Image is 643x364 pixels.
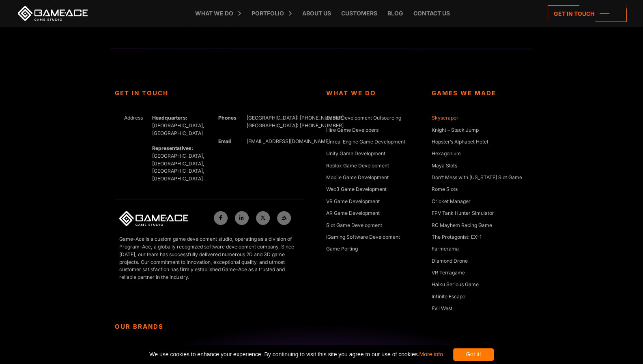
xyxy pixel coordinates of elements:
a: VR Terragame [432,269,465,277]
a: Maya Slots [432,162,457,170]
a: Skyscraper [432,114,458,122]
a: Cricket Manager [432,198,471,206]
a: Mobile Game Development [326,174,389,182]
a: Game Development Outsourcing [326,114,401,122]
a: More info [419,351,443,358]
a: Hopster’s Alphabet Hotel [432,138,488,146]
a: Unity Game Development [326,150,385,158]
a: Hire Game Developers [326,126,378,135]
strong: What We Do [326,90,423,97]
strong: Games We Made [432,90,528,97]
p: Game-Ace is a custom game development studio, operating as a division of Program-Ace, a globally ... [119,236,299,281]
a: Hexagonium [432,150,461,158]
a: RC Mayhem Racing Game [432,222,492,230]
strong: Phones [218,115,237,121]
a: Game Porting [326,245,358,253]
a: Diamond Drone [432,257,468,266]
span: [GEOGRAPHIC_DATA]: [PHONE_NUMBER] [247,122,344,128]
strong: Email [218,138,231,144]
strong: Representatives: [152,145,193,151]
strong: Our Brands [115,323,317,331]
a: The Protagonist: EX-1 [432,233,482,242]
a: iGaming Software Development [326,233,400,242]
span: We use cookies to enhance your experience. By continuing to visit this site you agree to our use ... [149,348,443,361]
a: Evil West [432,305,452,313]
div: [GEOGRAPHIC_DATA], [GEOGRAPHIC_DATA] [GEOGRAPHIC_DATA], [GEOGRAPHIC_DATA], [GEOGRAPHIC_DATA], [GE... [148,114,204,183]
span: [GEOGRAPHIC_DATA]: [PHONE_NUMBER] [247,115,344,121]
div: Got it! [453,348,494,361]
a: AR Game Development [326,210,380,218]
a: Infinite Escape [432,293,465,301]
a: Roblox Game Development [326,162,389,170]
a: Farmerama [432,245,459,253]
a: Unreal Engine Game Development [326,138,405,146]
strong: Headquarters: [152,115,187,121]
a: Rome Slots [432,186,458,194]
a: FPV Tank Hunter Simulator [432,210,494,218]
a: Get in touch [548,5,627,22]
a: VR Game Development [326,198,380,206]
span: Address [124,115,143,121]
a: Knight – Stack Jump [432,126,479,135]
a: Haiku Serious Game [432,281,479,289]
a: [EMAIL_ADDRESS][DOMAIN_NAME] [247,138,330,144]
a: Slot Game Development [326,222,382,230]
a: Web3 Game Development [326,186,387,194]
strong: Get In Touch [115,90,303,97]
img: Game-Ace Logo [119,211,188,226]
a: Don’t Mess with [US_STATE] Slot Game [432,174,522,182]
